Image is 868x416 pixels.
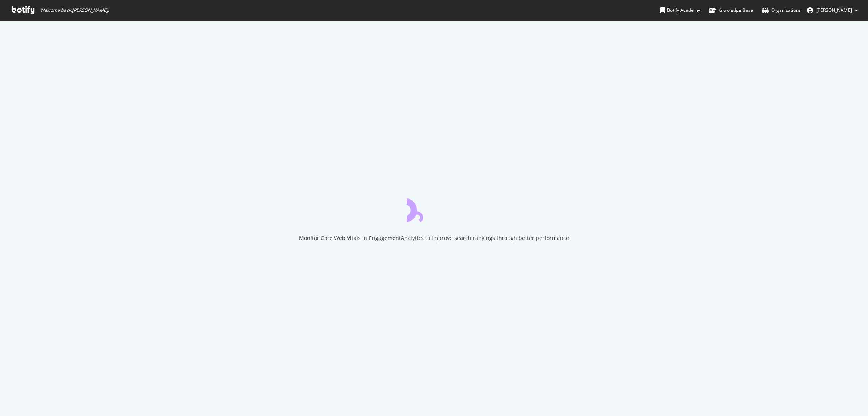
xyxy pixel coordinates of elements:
[660,6,700,14] div: Botify Academy
[40,7,109,13] span: Welcome back, [PERSON_NAME] !
[816,7,852,13] span: Robin Baron
[299,234,569,242] div: Monitor Core Web Vitals in EngagementAnalytics to improve search rankings through better performance
[407,195,461,222] div: animation
[801,4,864,16] button: [PERSON_NAME]
[762,6,801,14] div: Organizations
[709,6,753,14] div: Knowledge Base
